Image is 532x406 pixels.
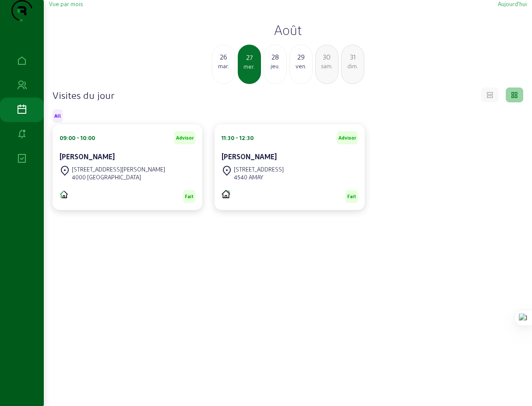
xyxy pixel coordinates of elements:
[185,193,194,199] span: Fait
[498,0,527,7] span: Aujourd'hui
[234,165,284,173] div: [STREET_ADDRESS]
[264,52,286,62] div: 28
[212,52,235,62] div: 26
[60,190,68,199] img: CITE
[342,52,364,62] div: 31
[212,62,235,70] div: mar.
[338,135,356,141] span: Advisor
[342,62,364,70] div: dim.
[239,52,260,63] div: 27
[222,152,277,161] cam-card-title: [PERSON_NAME]
[316,62,338,70] div: sam.
[53,89,114,101] h4: Visites du jour
[290,52,312,62] div: 29
[72,173,165,181] div: 4000 [GEOGRAPHIC_DATA]
[222,190,230,198] img: PVELEC
[347,193,356,199] span: Fait
[234,173,284,181] div: 4540 AMAY
[222,134,254,142] div: 11:30 - 12:30
[49,22,527,38] h2: Août
[264,62,286,70] div: jeu.
[60,134,95,142] div: 09:00 - 10:00
[239,63,260,70] div: mer.
[316,52,338,62] div: 30
[290,62,312,70] div: ven.
[60,152,115,161] cam-card-title: [PERSON_NAME]
[176,135,194,141] span: Advisor
[49,0,83,7] span: Vue par mois
[54,113,61,119] span: All
[72,165,165,173] div: [STREET_ADDRESS][PERSON_NAME]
